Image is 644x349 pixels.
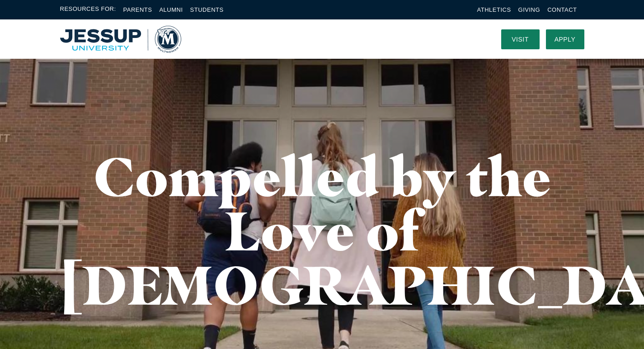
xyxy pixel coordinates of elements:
[547,6,577,13] a: Contact
[123,6,152,13] a: Parents
[60,5,116,15] span: Resources For:
[190,6,224,13] a: Students
[501,29,540,49] a: Visit
[546,29,584,49] a: Apply
[159,6,183,13] a: Alumni
[60,149,584,312] h1: Compelled by the Love of [DEMOGRAPHIC_DATA]
[518,6,541,13] a: Giving
[60,26,181,53] a: Home
[477,6,511,13] a: Athletics
[60,26,181,53] img: Multnomah University Logo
